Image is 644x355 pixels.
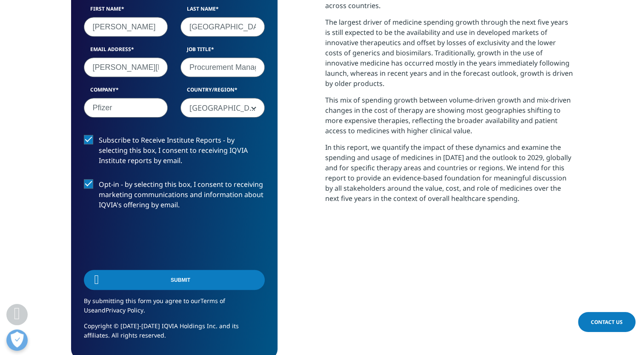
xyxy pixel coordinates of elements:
a: Privacy Policy [106,306,143,314]
label: Job Title [180,46,265,57]
span: Brazil [181,98,264,118]
p: In this report, we quantify the impact of these dynamics and examine the spending and usage of me... [325,142,573,210]
input: Submit [84,270,265,290]
p: Copyright © [DATE]-[DATE] IQVIA Holdings Inc. and its affiliates. All rights reserved. [84,321,265,346]
p: The largest driver of medicine spending growth through the next five years is still expected to b... [325,17,573,95]
iframe: reCAPTCHA [84,223,213,257]
label: First Name [84,5,168,17]
label: Last Name [180,5,265,17]
span: Brazil [180,98,265,117]
span: Contact Us [591,318,623,326]
label: Subscribe to Receive Institute Reports - by selecting this box, I consent to receiving IQVIA Inst... [84,135,265,170]
button: Abrir preferências [6,329,28,351]
a: Contact Us [578,312,635,332]
label: Country/Region [180,86,265,98]
label: Company [84,86,168,98]
label: Opt-in - by selecting this box, I consent to receiving marketing communications and information a... [84,179,265,215]
label: Email Address [84,46,168,57]
p: By submitting this form you agree to our and . [84,296,265,321]
p: This mix of spending growth between volume-driven growth and mix-driven changes in the cost of th... [325,95,573,142]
